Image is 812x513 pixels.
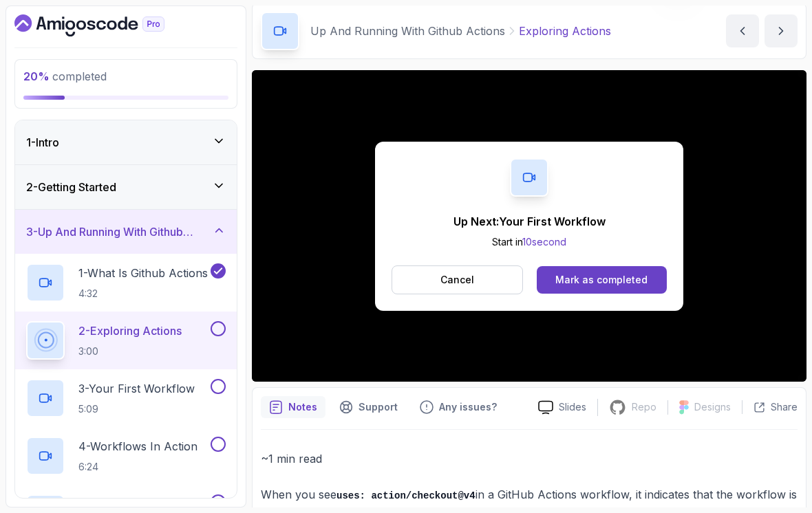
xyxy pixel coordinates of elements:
[439,400,497,414] p: Any issues?
[765,14,798,47] button: next content
[537,266,667,294] button: Mark as completed
[78,287,208,301] p: 4:32
[527,400,597,415] a: Slides
[78,460,197,474] p: 6:24
[252,70,806,382] iframe: 2 - Exploring Actions
[14,14,196,36] a: Dashboard
[26,223,213,240] h3: 3 - Up And Running With Github Actions
[23,69,50,83] span: 20 %
[78,402,195,416] p: 5:09
[310,23,505,39] p: Up And Running With Github Actions
[26,379,226,417] button: 3-Your First Workflow5:09
[78,496,162,512] p: 5 - Using Actions
[359,400,398,414] p: Support
[23,69,107,83] span: completed
[78,323,182,339] p: 2 - Exploring Actions
[694,400,731,414] p: Designs
[26,263,226,302] button: 1-What Is Github Actions4:32
[440,273,474,287] p: Cancel
[26,179,116,195] h3: 2 - Getting Started
[26,437,226,475] button: 4-Workflows In Action6:24
[522,236,566,248] span: 10 second
[26,321,226,360] button: 2-Exploring Actions3:00
[412,396,505,418] button: Feedback button
[726,14,759,47] button: previous content
[519,23,611,39] p: Exploring Actions
[78,345,182,358] p: 3:00
[555,273,648,287] div: Mark as completed
[15,210,237,254] button: 3-Up And Running With Github Actions
[15,120,237,164] button: 1-Intro
[771,400,798,414] p: Share
[453,235,606,249] p: Start in
[261,449,798,468] p: ~1 min read
[742,400,798,414] button: Share
[453,213,606,230] p: Up Next: Your First Workflow
[331,396,406,418] button: Support button
[559,400,586,414] p: Slides
[15,165,237,209] button: 2-Getting Started
[78,265,208,281] p: 1 - What Is Github Actions
[261,396,325,418] button: notes button
[26,134,59,151] h3: 1 - Intro
[288,400,317,414] p: Notes
[392,265,523,294] button: Cancel
[78,380,195,397] p: 3 - Your First Workflow
[632,400,656,414] p: Repo
[78,438,197,455] p: 4 - Workflows In Action
[336,490,476,501] code: uses: action/checkout@v4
